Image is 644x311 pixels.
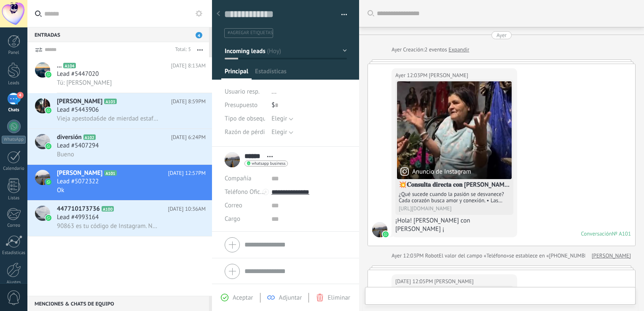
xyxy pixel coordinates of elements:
span: A100 [102,206,114,212]
span: [DATE] 8:13AM [171,62,206,70]
span: Teléfono Oficina [225,188,268,196]
span: se establece en «[PHONE_NUMBER]» [509,252,596,260]
div: Panel [2,50,26,56]
div: ¡Hola! [PERSON_NAME] con [PERSON_NAME] ¡ [395,217,513,233]
span: Razón de pérdida [225,129,271,135]
span: Principal [225,67,248,80]
div: Menciones & Chats de equipo [27,296,209,311]
span: ... [271,88,276,96]
span: Eliminar [328,294,350,302]
span: Correo [225,201,242,209]
div: Entradas [27,27,209,42]
div: Listas [2,196,26,201]
span: Cargo [225,216,240,222]
a: [PERSON_NAME] [592,252,631,260]
div: Cargo [225,212,265,226]
span: Robot [425,252,439,259]
img: icon [46,72,51,78]
button: Elegir [271,112,293,126]
button: Correo [225,199,242,212]
span: [PERSON_NAME] [57,169,102,177]
span: Elegir [271,128,287,136]
span: Lead #5447020 [57,70,99,78]
a: Expandir [448,46,469,54]
div: [DATE] 12:05PM [395,277,434,286]
span: Presupuesto [225,101,258,109]
span: Adjuntar [279,294,302,302]
span: A102 [83,134,96,140]
span: Daniel [434,277,473,286]
div: Ayer 12:03PM [395,71,429,80]
img: icon [46,143,51,149]
div: Tipo de obsequio [225,112,265,126]
a: Anuncio de Instagram💥𝐂𝐨𝐧𝐬𝐮𝐥𝐭𝐚 𝐝𝐢𝐫𝐞𝐜𝐭𝐚 𝐜𝐨𝐧 [PERSON_NAME]🔮¿Qué sucede cuando la pasión se desvanece... [397,81,512,213]
a: avataricon...A104[DATE] 8:13AMLead #5447020Tú: [PERSON_NAME] [27,57,212,93]
div: Ayer [496,31,507,39]
span: 4 [17,92,24,99]
div: Estadísticas [2,250,26,256]
div: Leads [2,80,26,86]
span: ... [57,62,62,70]
span: [DATE] 10:36AM [168,205,206,213]
button: Teléfono Oficina [225,185,265,199]
div: [URL][DOMAIN_NAME] [399,205,510,212]
span: A104 [63,63,75,68]
div: Ayer [392,46,403,54]
span: 447710173736 [57,205,100,213]
span: [DATE] 12:57PM [168,169,206,177]
div: Creación: [392,46,469,54]
div: Total: 5 [172,46,191,54]
span: Usuario resp. [225,88,260,96]
span: El valor del campo «Teléfono» [439,252,509,260]
div: Anuncio de Instagram [400,167,471,176]
div: Usuario resp. [225,85,265,99]
span: Elegir [271,115,287,123]
span: #agregar etiquetas [228,30,273,36]
div: Presupuesto [225,99,265,112]
span: Ok [57,186,64,194]
div: Compañía [225,172,265,185]
a: avataricon[PERSON_NAME]A101[DATE] 12:57PMLead #5072322Ok [27,165,212,200]
div: ¿Qué sucede cuando la pasión se desvanece? Cada corazón busca amor y conexión. • Las distancias e... [399,191,510,204]
span: Tú: [PERSON_NAME] [57,79,112,87]
div: Conversación [581,230,612,237]
button: Elegir [271,126,293,139]
span: Lead #5443906 [57,106,99,114]
span: Estadísticas [255,67,287,80]
div: № A101 [612,230,631,237]
div: Ayer 12:03PM [392,252,425,260]
span: Daniel [372,222,387,237]
span: A103 [104,99,116,104]
span: 90863 es tu código de Instagram. No lo compartas. [57,222,159,230]
span: diversión [57,133,82,142]
a: avataricondiversiónA102[DATE] 6:24PMLead #5407294Bueno [27,129,212,164]
div: $ [271,99,347,112]
img: waba.svg [383,231,389,237]
a: avataricon447710173736A100[DATE] 10:36AMLead #499316490863 es tu código de Instagram. No lo compa... [27,201,212,236]
div: Chats [2,107,26,113]
span: Bueno [57,150,74,158]
div: Correo [2,223,26,228]
div: WhatsApp [2,136,26,144]
img: icon [46,107,51,113]
span: Lead #4993164 [57,213,99,222]
span: Tipo de obsequio [225,115,271,122]
span: [DATE] 8:59PM [171,97,206,106]
span: Lead #5407294 [57,142,99,150]
span: 2 eventos [424,46,447,54]
span: [DATE] 6:24PM [171,133,206,142]
span: Lead #5072322 [57,177,99,186]
img: icon [46,215,51,221]
span: whatsapp business [252,161,285,166]
div: Razón de pérdida [225,126,265,139]
span: [PERSON_NAME] [57,97,102,106]
a: avataricon[PERSON_NAME]A103[DATE] 8:59PMLead #5443906Vieja apestoda6de de mierdad estafadora [27,93,212,129]
span: 4 [196,32,202,38]
div: Calendario [2,166,26,172]
span: Aceptar [233,294,253,302]
span: Daniel [429,71,468,80]
span: A101 [104,170,116,176]
h4: 💥𝐂𝐨𝐧𝐬𝐮𝐥𝐭𝐚 𝐝𝐢𝐫𝐞𝐜𝐭𝐚 𝐜𝐨𝐧 [PERSON_NAME]🔮 [399,181,510,189]
div: Ajustes [2,280,26,285]
img: icon [46,179,51,185]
